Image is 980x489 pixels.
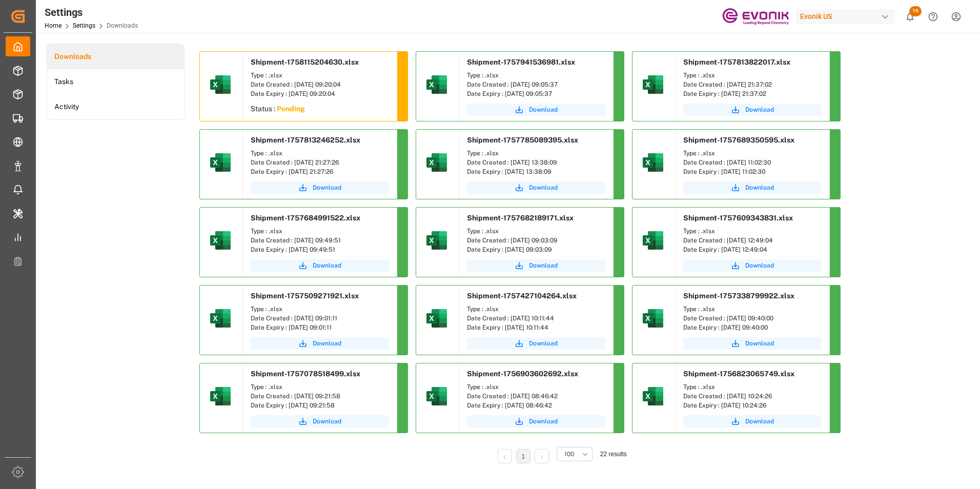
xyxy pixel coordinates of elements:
[251,382,389,392] div: Type : .xlsx
[467,292,577,300] span: Shipment-1757427104264.xlsx
[424,72,449,97] img: microsoft-excel-2019--v1.png
[467,71,605,80] div: Type : .xlsx
[251,392,389,401] div: Date Created : [DATE] 09:21:58
[683,415,822,427] a: Download
[467,167,605,176] div: Date Expiry : [DATE] 13:38:09
[251,167,389,176] div: Date Expiry : [DATE] 21:27:26
[251,136,360,144] span: Shipment-1757813246252.xlsx
[529,105,558,114] span: Download
[467,80,605,89] div: Date Created : [DATE] 09:05:37
[683,214,793,222] span: Shipment-1757609343831.xlsx
[251,80,389,89] div: Date Created : [DATE] 09:20:04
[467,158,605,167] div: Date Created : [DATE] 13:38:09
[683,58,790,66] span: Shipment-1757813822017.xlsx
[467,314,605,323] div: Date Created : [DATE] 10:11:44
[243,101,397,119] div: Status :
[922,5,945,28] button: Help Center
[424,384,449,409] img: microsoft-excel-2019--v1.png
[424,306,449,331] img: microsoft-excel-2019--v1.png
[683,292,794,300] span: Shipment-1757338799922.xlsx
[521,453,525,460] a: 1
[683,401,822,410] div: Date Expiry : [DATE] 10:24:26
[745,105,774,114] span: Download
[208,72,233,97] img: microsoft-excel-2019--v1.png
[251,415,389,427] button: Download
[467,136,578,144] span: Shipment-1757785089395.xlsx
[683,382,822,392] div: Type : .xlsx
[467,415,605,427] button: Download
[745,339,774,348] span: Download
[899,5,922,28] button: show 16 new notifications
[467,227,605,236] div: Type : .xlsx
[683,80,822,89] div: Date Created : [DATE] 21:37:02
[467,401,605,410] div: Date Expiry : [DATE] 08:46:42
[251,314,389,323] div: Date Created : [DATE] 09:01:11
[683,259,822,272] a: Download
[467,323,605,332] div: Date Expiry : [DATE] 10:11:44
[467,181,605,194] button: Download
[208,228,233,253] img: microsoft-excel-2019--v1.png
[47,44,184,69] a: Downloads
[251,370,360,378] span: Shipment-1757078518499.xlsx
[683,323,822,332] div: Date Expiry : [DATE] 09:40:00
[641,306,665,331] img: microsoft-excel-2019--v1.png
[313,339,341,348] span: Download
[557,447,593,461] button: open menu
[683,304,822,314] div: Type : .xlsx
[251,89,389,98] div: Date Expiry : [DATE] 09:20:04
[251,401,389,410] div: Date Expiry : [DATE] 09:21:58
[796,7,899,26] button: Evonik US
[45,22,62,29] a: Home
[277,105,305,113] sapn: Pending
[313,417,341,426] span: Download
[467,104,605,116] button: Download
[564,450,574,459] span: 100
[745,183,774,192] span: Download
[641,384,665,409] img: microsoft-excel-2019--v1.png
[467,382,605,392] div: Type : .xlsx
[313,183,341,192] span: Download
[47,94,184,119] a: Activity
[683,370,794,378] span: Shipment-1756823065749.xlsx
[683,227,822,236] div: Type : .xlsx
[529,183,558,192] span: Download
[796,9,894,24] div: Evonik US
[600,451,627,458] span: 22 results
[251,337,389,350] button: Download
[251,292,359,300] span: Shipment-1757509271921.xlsx
[424,150,449,175] img: microsoft-excel-2019--v1.png
[683,71,822,80] div: Type : .xlsx
[683,167,822,176] div: Date Expiry : [DATE] 11:02:30
[683,245,822,254] div: Date Expiry : [DATE] 12:49:04
[498,449,512,463] li: Previous Page
[251,227,389,236] div: Type : .xlsx
[683,337,822,350] button: Download
[251,158,389,167] div: Date Created : [DATE] 21:27:26
[208,150,233,175] img: microsoft-excel-2019--v1.png
[313,261,341,270] span: Download
[683,89,822,98] div: Date Expiry : [DATE] 21:37:02
[467,149,605,158] div: Type : .xlsx
[251,259,389,272] a: Download
[467,259,605,272] button: Download
[641,72,665,97] img: microsoft-excel-2019--v1.png
[73,22,95,29] a: Settings
[683,149,822,158] div: Type : .xlsx
[47,69,184,94] a: Tasks
[251,245,389,254] div: Date Expiry : [DATE] 09:49:51
[251,181,389,194] button: Download
[683,136,794,144] span: Shipment-1757689350595.xlsx
[683,314,822,323] div: Date Created : [DATE] 09:40:00
[641,150,665,175] img: microsoft-excel-2019--v1.png
[467,337,605,350] button: Download
[467,236,605,245] div: Date Created : [DATE] 09:03:09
